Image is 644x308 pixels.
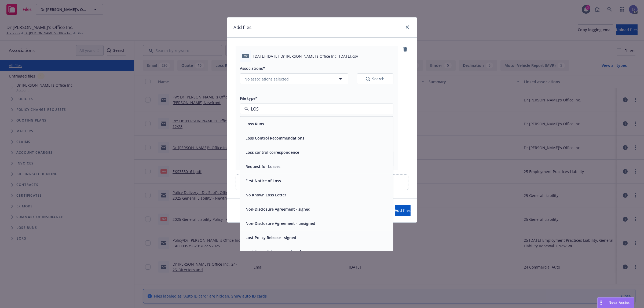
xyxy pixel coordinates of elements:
[233,24,251,31] h1: Add files
[395,205,411,216] button: Add files
[357,74,393,84] button: SearchSearch
[246,221,315,226] button: Non-Disclosure Agreement - unsigned
[246,135,304,141] button: Loss Control Recommendations
[246,149,299,155] button: Loss control correspondence
[597,297,634,308] button: Nova Assist
[246,192,286,198] button: No Known Loss Letter
[240,74,348,84] button: No associations selected
[242,54,249,58] span: csv
[246,249,301,255] button: Lost Policy Release - unsigned
[240,66,265,71] span: Associations*
[366,77,370,81] svg: Search
[249,106,382,112] input: Filter by keyword
[236,174,408,190] div: Upload new files
[253,53,358,59] span: [DATE]-[DATE]_Dr [PERSON_NAME]'s Office Inc._[DATE].csv
[366,76,385,82] div: Search
[609,300,630,305] span: Nova Assist
[246,206,310,212] button: Non-Disclosure Agreement - signed
[404,24,411,30] a: close
[246,164,280,169] button: Request for Losses
[244,76,289,82] span: No associations selected
[246,178,281,184] button: First Notice of Loss
[246,235,296,240] button: Lost Policy Release - signed
[395,208,411,213] span: Add files
[240,96,258,101] span: File type*
[402,46,408,53] a: remove
[598,298,604,308] div: Drag to move
[246,121,264,127] button: Loss Runs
